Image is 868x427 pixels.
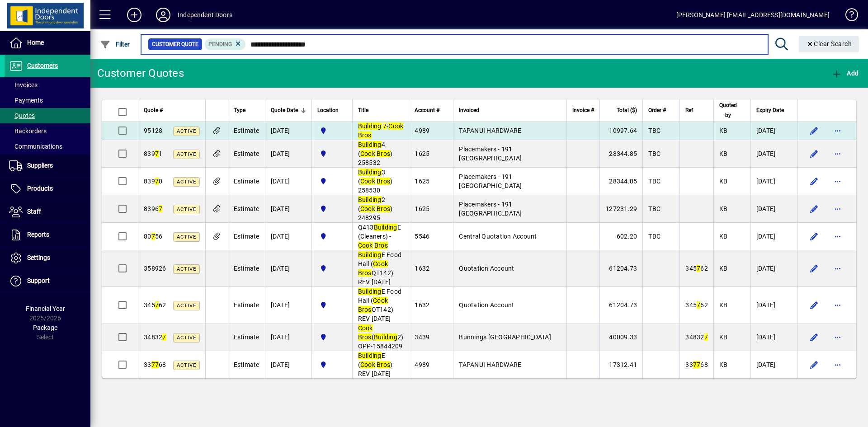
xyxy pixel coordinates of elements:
[358,269,372,277] em: Bros
[144,361,166,368] span: 33 68
[415,105,448,115] div: Account #
[685,105,693,115] span: Ref
[756,105,792,115] div: Expiry Date
[459,301,514,309] span: Quotation Account
[234,205,259,212] span: Estimate
[719,127,728,134] span: KB
[27,39,44,46] span: Home
[839,2,857,31] a: Knowledge Base
[360,205,375,212] em: Cook
[377,361,390,368] em: Bros
[98,36,132,52] button: Filter
[265,223,311,250] td: [DATE]
[599,287,643,324] td: 61204.73
[750,351,797,378] td: [DATE]
[144,233,162,240] span: 80 56
[459,361,521,368] span: TAPANUI HARDWARE
[459,105,479,115] span: Invoiced
[358,169,382,176] em: Building
[648,233,660,240] span: TBC
[415,265,429,272] span: 1632
[27,231,49,238] span: Reports
[265,287,311,324] td: [DATE]
[149,7,178,23] button: Profile
[358,242,373,249] em: Cook
[178,8,232,22] div: Independent Doors
[459,105,561,115] div: Invoiced
[360,178,375,185] em: Cook
[234,233,259,240] span: Estimate
[9,97,43,104] span: Payments
[317,176,347,186] span: Cromwell Central Otago
[685,361,708,368] span: 33 68
[317,231,347,241] span: Cromwell Central Otago
[383,122,387,130] em: 7
[155,178,159,185] em: 7
[374,333,397,341] em: Building
[144,205,162,212] span: 8396
[719,233,728,240] span: KB
[358,141,382,148] em: Building
[617,105,637,115] span: Total ($)
[829,65,861,81] button: Add
[459,201,522,217] span: Placemakers - 191 [GEOGRAPHIC_DATA]
[317,263,347,273] span: Cromwell Central Otago
[697,361,700,368] em: 7
[152,40,198,49] span: Customer Quote
[317,204,347,214] span: Cromwell Central Otago
[807,229,821,244] button: Edit
[151,233,155,240] em: 7
[177,151,196,157] span: Active
[830,330,845,344] button: More options
[234,105,245,115] span: Type
[459,173,522,189] span: Placemakers - 191 [GEOGRAPHIC_DATA]
[697,301,700,309] em: 7
[144,265,166,272] span: 358926
[719,333,728,341] span: KB
[358,122,404,139] span: -
[360,150,375,157] em: Cook
[159,205,162,212] em: 7
[830,261,845,276] button: More options
[271,105,298,115] span: Quote Date
[415,333,429,341] span: 3439
[807,123,821,138] button: Edit
[9,127,47,135] span: Backorders
[807,357,821,372] button: Edit
[719,150,728,157] span: KB
[685,333,708,341] span: 34832
[415,105,439,115] span: Account #
[27,162,53,169] span: Suppliers
[358,324,404,350] span: ( 2) OPP-15844209
[317,300,347,310] span: Cromwell Central Otago
[415,233,429,240] span: 5546
[830,123,845,138] button: More options
[358,141,393,166] span: 4 ( ) 258532
[830,229,845,244] button: More options
[750,195,797,223] td: [DATE]
[9,143,62,150] span: Communications
[830,298,845,312] button: More options
[5,93,90,108] a: Payments
[459,145,522,162] span: Placemakers - 191 [GEOGRAPHIC_DATA]
[415,127,429,134] span: 4989
[599,195,643,223] td: 127231.29
[459,265,514,272] span: Quotation Account
[100,41,130,48] span: Filter
[33,324,57,331] span: Package
[750,223,797,250] td: [DATE]
[358,251,402,286] span: E Food Hall ( QT142) REV [DATE]
[155,150,159,157] em: 7
[144,127,162,134] span: 95128
[807,261,821,276] button: Edit
[5,108,90,123] a: Quotes
[144,150,162,157] span: 839 1
[377,178,390,185] em: Bros
[360,361,375,368] em: Cook
[831,70,859,77] span: Add
[358,306,372,313] em: Bros
[177,335,196,341] span: Active
[5,201,90,223] a: Staff
[373,260,388,267] em: Cook
[415,301,429,309] span: 1632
